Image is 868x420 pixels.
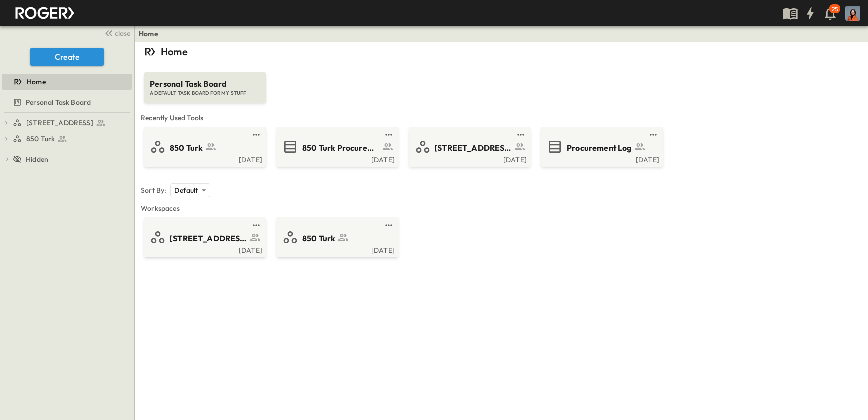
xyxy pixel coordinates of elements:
a: [DATE] [278,155,395,163]
p: Sort By: [141,185,166,195]
a: Personal Task Board [2,95,130,109]
span: close [115,28,130,38]
span: Hidden [26,154,48,164]
p: Home [161,45,188,59]
div: [STREET_ADDRESS]test [2,115,132,131]
button: test [250,129,262,141]
nav: breadcrumbs [139,29,164,39]
div: Personal Task Boardtest [2,94,132,110]
a: [DATE] [411,155,527,163]
button: test [383,219,395,231]
span: 850 Turk [26,134,55,144]
div: Default [170,183,210,197]
div: 850 Turktest [2,131,132,147]
button: test [647,129,659,141]
a: Home [139,29,158,39]
span: [STREET_ADDRESS] [434,142,512,154]
a: [DATE] [146,155,262,163]
p: 25 [832,5,838,13]
span: Recently Used Tools [141,113,862,123]
span: [STREET_ADDRESS] [170,233,247,244]
a: Personal Task BoardA DEFAULT TASK BOARD FOR MY STUFF [143,62,267,103]
span: Personal Task Board [26,97,91,107]
span: Procurement Log [567,142,632,154]
p: Default [174,185,198,195]
span: Personal Task Board [150,78,260,90]
a: [DATE] [543,155,659,163]
button: test [250,219,262,231]
button: test [515,129,527,141]
span: A DEFAULT TASK BOARD FOR MY STUFF [150,90,260,97]
img: Profile Picture [845,6,860,21]
span: [STREET_ADDRESS] [26,118,93,128]
span: 850 Turk Procurement Log [302,142,380,154]
span: Home [27,77,46,87]
span: 850 Turk [170,142,203,154]
a: 850 Turk [146,139,262,155]
button: Create [30,48,104,66]
span: Workspaces [141,203,862,213]
a: 850 Turk Procurement Log [278,139,395,155]
span: 850 Turk [302,233,335,244]
a: [STREET_ADDRESS] [13,116,130,130]
button: test [383,129,395,141]
a: [DATE] [278,245,395,253]
a: [STREET_ADDRESS] [411,139,527,155]
a: [DATE] [146,245,262,253]
a: [STREET_ADDRESS] [146,229,262,245]
button: close [100,26,132,40]
a: 850 Turk [278,229,395,245]
a: Home [2,75,130,89]
a: 850 Turk [13,132,130,146]
a: Procurement Log [543,139,659,155]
